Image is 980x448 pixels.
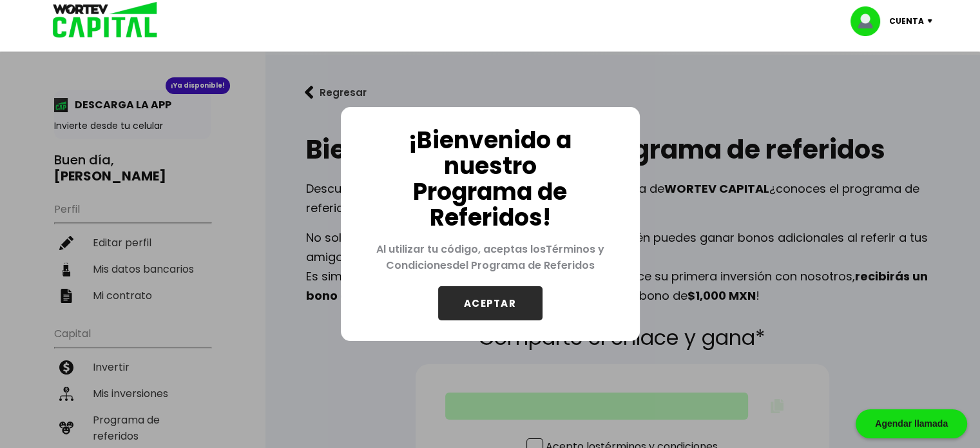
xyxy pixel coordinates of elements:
p: ¡Bienvenido a nuestro Programa de Referidos! [361,128,619,231]
img: icon-down [924,19,941,23]
div: Agendar llamada [856,409,967,438]
img: profile-image [850,6,889,36]
p: Cuenta [889,12,924,31]
button: ACEPTAR [438,286,543,320]
p: Al utilizar tu código, aceptas los del Programa de Referidos [361,231,619,286]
